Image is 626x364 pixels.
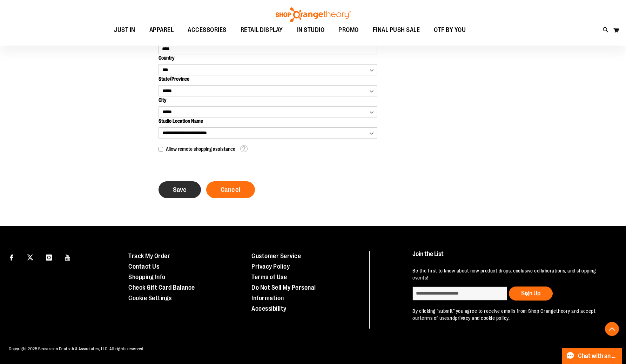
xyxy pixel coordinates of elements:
[241,22,283,38] span: RETAIL DISPLAY
[159,55,174,61] span: Country
[128,274,166,281] a: Shopping Info
[62,251,74,263] a: Visit our Youtube page
[142,22,181,38] a: APPAREL
[251,274,287,281] a: Terms of Use
[251,284,316,302] a: Do Not Sell My Personal Information
[234,22,290,38] a: RETAIL DISPLAY
[159,97,166,103] span: City
[43,251,55,263] a: Visit our Instagram page
[206,181,255,198] a: Cancel
[114,22,135,38] span: JUST IN
[159,76,189,82] span: State/Province
[412,267,611,281] p: Be the first to know about new product drops, exclusive collaborations, and shopping events!
[188,22,227,38] span: ACCESSORIES
[251,305,287,312] a: Accessibility
[128,263,159,270] a: Contact Us
[521,290,540,297] span: Sign Up
[159,118,203,124] span: Studio Location Name
[149,22,174,38] span: APPAREL
[331,22,366,38] a: PROMO
[290,22,332,38] a: IN STUDIO
[412,251,611,264] h4: Join the List
[173,186,187,194] span: Save
[297,22,325,38] span: IN STUDIO
[373,22,420,38] span: FINAL PUSH SALE
[5,251,18,263] a: Visit our Facebook page
[455,315,510,321] a: privacy and cookie policy.
[562,348,622,364] button: Chat with an Expert
[578,353,618,359] span: Chat with an Expert
[166,146,235,152] span: Allow remote shopping assistance
[420,315,447,321] a: terms of use
[251,263,290,270] a: Privacy Policy
[434,22,466,38] span: OTF BY YOU
[128,295,172,302] a: Cookie Settings
[366,22,427,38] a: FINAL PUSH SALE
[9,346,144,351] span: Copyright 2025 Bensussen Deutsch & Associates, LLC. All rights reserved.
[128,252,170,259] a: Track My Order
[251,252,301,259] a: Customer Service
[338,22,359,38] span: PROMO
[128,284,195,291] a: Check Gift Card Balance
[24,251,36,263] a: Visit our X page
[412,308,611,322] p: By clicking "submit" you agree to receive emails from Shop Orangetheory and accept our and
[509,287,553,301] button: Sign Up
[275,7,352,22] img: Shop Orangetheory
[107,22,142,38] a: JUST IN
[427,22,473,38] a: OTF BY YOU
[159,181,201,198] button: Save
[181,22,234,38] a: ACCESSORIES
[412,287,507,301] input: enter email
[221,186,241,194] span: Cancel
[27,254,33,261] img: Twitter
[605,322,619,336] button: Back To Top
